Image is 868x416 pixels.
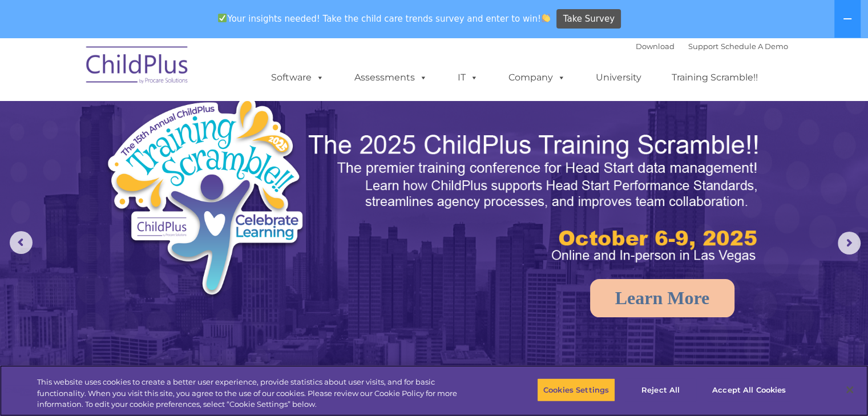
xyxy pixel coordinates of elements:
[37,377,478,410] div: This website uses cookies to create a better user experience, provide statistics about user visit...
[542,14,550,22] img: 👏
[556,9,621,29] a: Take Survey
[213,7,555,30] span: Your insights needed! Take the child care trends survey and enter to win!
[218,14,227,22] img: ✅
[625,378,696,402] button: Reject All
[563,9,615,29] span: Take Survey
[706,378,792,402] button: Accept All Cookies
[590,279,735,317] a: Learn More
[537,378,615,402] button: Cookies Settings
[660,66,769,89] a: Training Scramble!!
[343,66,439,89] a: Assessments
[80,38,195,95] img: ChildPlus by Procare Solutions
[584,66,653,89] a: University
[636,42,675,51] a: Download
[688,42,718,51] a: Support
[636,42,788,51] font: |
[497,66,577,89] a: Company
[446,66,490,89] a: IT
[837,377,862,402] button: Close
[721,42,788,51] a: Schedule A Demo
[260,66,336,89] a: Software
